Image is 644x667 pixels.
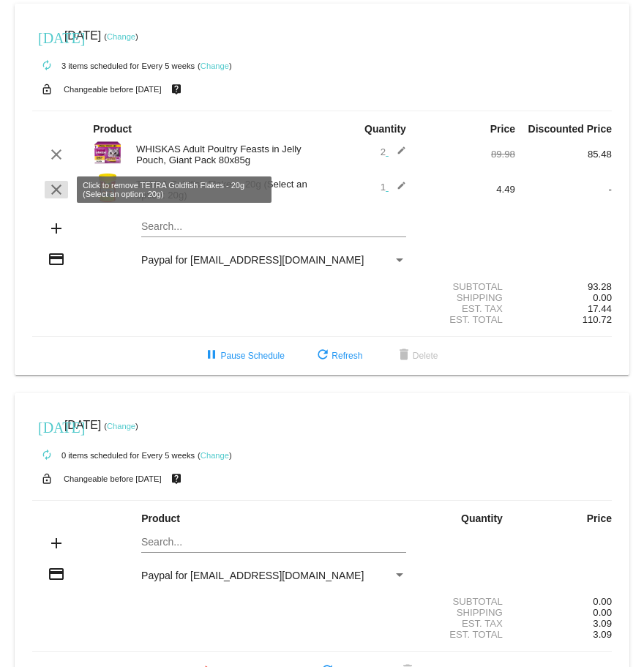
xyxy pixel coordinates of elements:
[141,221,406,233] input: Search...
[48,565,65,583] mat-icon: credit_card
[38,417,56,435] mat-icon: [DATE]
[93,174,122,203] img: 44501.jpg
[38,57,56,75] mat-icon: autorenew
[419,281,515,292] div: Subtotal
[490,123,515,135] strong: Price
[129,179,322,201] div: TETRA Goldfish Flakes - 20g (Select an option: 20g)
[32,451,195,460] small: 0 items scheduled for Every 5 weeks
[104,422,138,431] small: ( )
[48,146,65,163] mat-icon: clear
[168,469,185,488] mat-icon: live_help
[201,451,229,460] a: Change
[48,181,65,198] mat-icon: clear
[583,314,612,325] span: 110.72
[419,629,515,640] div: Est. Total
[141,513,180,524] strong: Product
[48,250,65,268] mat-icon: credit_card
[383,343,450,369] button: Delete
[395,347,413,365] mat-icon: delete
[203,351,284,361] span: Pause Schedule
[38,80,56,99] mat-icon: lock_open
[381,146,406,157] span: 2
[38,28,56,45] mat-icon: [DATE]
[587,513,612,524] strong: Price
[302,343,374,369] button: Refresh
[203,347,220,365] mat-icon: pause
[419,618,515,629] div: Est. Tax
[64,474,162,483] small: Changeable before [DATE]
[588,303,612,314] span: 17.44
[314,351,362,361] span: Refresh
[515,184,612,195] div: -
[395,351,438,361] span: Delete
[461,513,503,524] strong: Quantity
[314,347,332,365] mat-icon: refresh
[198,451,232,460] small: ( )
[593,607,612,618] span: 0.00
[48,220,65,237] mat-icon: add
[93,138,122,168] img: 84162.jpg
[141,537,406,548] input: Search...
[141,570,406,581] mat-select: Payment Method
[419,149,515,160] div: 89.98
[515,596,612,607] div: 0.00
[168,80,185,99] mat-icon: live_help
[107,422,135,431] a: Change
[104,32,138,41] small: ( )
[141,254,364,266] span: Paypal for [EMAIL_ADDRESS][DOMAIN_NAME]
[364,123,406,135] strong: Quantity
[528,123,612,135] strong: Discounted Price
[32,62,195,70] small: 3 items scheduled for Every 5 weeks
[129,144,322,165] div: WHISKAS Adult Poultry Feasts in Jelly Pouch, Giant Pack 80x85g
[593,629,612,640] span: 3.09
[381,182,406,193] span: 1
[191,343,296,369] button: Pause Schedule
[93,123,132,135] strong: Product
[389,181,406,198] mat-icon: edit
[593,618,612,629] span: 3.09
[201,62,229,70] a: Change
[38,469,56,488] mat-icon: lock_open
[515,149,612,160] div: 85.48
[419,184,515,195] div: 4.49
[141,254,406,266] mat-select: Payment Method
[419,607,515,618] div: Shipping
[389,146,406,163] mat-icon: edit
[515,281,612,292] div: 93.28
[198,62,232,70] small: ( )
[419,303,515,314] div: Est. Tax
[38,447,56,464] mat-icon: autorenew
[48,534,65,552] mat-icon: add
[419,292,515,303] div: Shipping
[593,292,612,303] span: 0.00
[141,570,364,581] span: Paypal for [EMAIL_ADDRESS][DOMAIN_NAME]
[107,32,135,41] a: Change
[419,314,515,325] div: Est. Total
[419,596,515,607] div: Subtotal
[64,85,162,94] small: Changeable before [DATE]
